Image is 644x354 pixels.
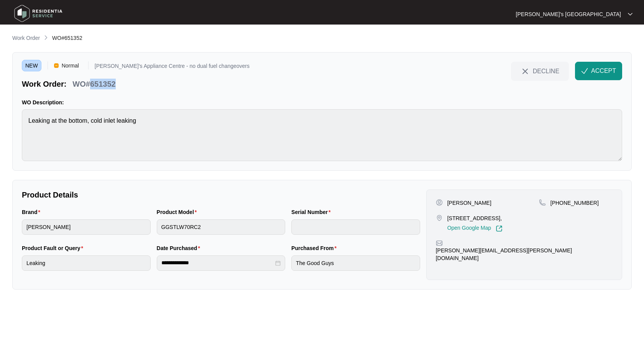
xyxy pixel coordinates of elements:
img: map-pin [539,199,546,206]
p: [PERSON_NAME]'s [GEOGRAPHIC_DATA] [516,10,621,18]
p: Product Details [22,189,420,200]
a: Work Order [11,34,41,43]
p: Work Order: [22,79,66,89]
label: Product Fault or Query [22,244,86,252]
img: dropdown arrow [628,12,632,16]
label: Purchased From [291,244,340,252]
img: Vercel Logo [54,63,59,68]
a: Open Google Map [447,225,503,232]
span: DECLINE [533,67,559,75]
p: WO#651352 [72,79,115,89]
input: Brand [22,219,151,235]
label: Serial Number [291,208,333,216]
img: Link-External [496,225,503,232]
input: Product Fault or Query [22,255,151,271]
label: Brand [22,208,43,216]
label: Date Purchased [157,244,203,252]
textarea: Leaking at the bottom, cold inlet leaking [22,109,622,161]
p: [PERSON_NAME] [447,199,491,207]
input: Date Purchased [161,259,274,267]
img: user-pin [436,199,443,206]
button: close-IconDECLINE [511,62,569,80]
p: [PERSON_NAME]'s Appliance Centre - no dual fuel changeovers [95,63,250,71]
span: WO#651352 [52,35,82,41]
img: map-pin [436,214,443,221]
p: Work Order [12,34,40,42]
label: Product Model [157,208,200,216]
span: ACCEPT [591,66,616,76]
p: [PHONE_NUMBER] [550,199,599,207]
input: Purchased From [291,255,420,271]
img: chevron-right [43,35,49,41]
input: Serial Number [291,219,420,235]
button: check-IconACCEPT [575,62,622,80]
p: [PERSON_NAME][EMAIL_ADDRESS][PERSON_NAME][DOMAIN_NAME] [436,247,613,262]
input: Product Model [157,219,286,235]
p: WO Description: [22,99,622,106]
span: Normal [59,60,82,71]
span: NEW [22,60,41,71]
img: check-Icon [581,68,588,74]
img: close-Icon [521,67,530,76]
p: [STREET_ADDRESS], [447,214,503,222]
img: map-pin [436,240,443,247]
img: residentia service logo [11,2,65,25]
